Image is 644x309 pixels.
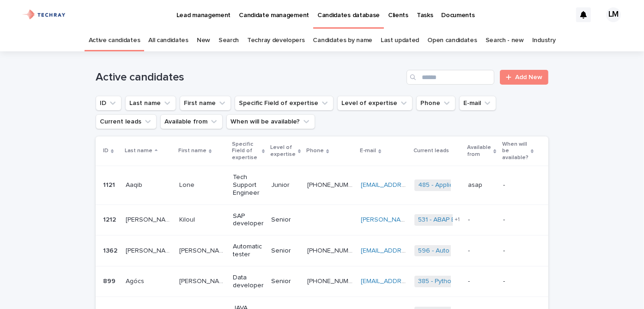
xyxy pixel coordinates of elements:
p: ID [103,146,109,156]
a: Search - new [486,30,524,51]
p: Tech Support Engineer [233,173,264,197]
button: E-mail [459,96,496,111]
p: - [503,278,534,285]
p: Available from [467,142,491,160]
a: [EMAIL_ADDRESS][DOMAIN_NAME] [361,247,465,254]
p: Junior [271,181,300,189]
img: xG6Muz3VQV2JDbePcW7p [18,6,70,24]
span: + 1 [455,217,460,222]
p: 1121 [103,179,117,189]
p: E-mail [360,146,376,156]
p: First name [178,146,207,156]
button: ID [96,96,122,111]
button: Specific Field of expertise [235,96,334,111]
p: asap [468,179,484,189]
a: 596 - Auto tester-Senior [418,247,491,255]
p: Level of expertise [270,142,296,160]
a: [PHONE_NUMBER] [307,182,362,188]
tr: 13621362 [PERSON_NAME][PERSON_NAME] [PERSON_NAME][PERSON_NAME] Automatic testerSenior[PHONE_NUMBE... [96,235,548,266]
a: Last updated [381,30,419,51]
button: Current leads [96,114,157,129]
p: 1362 [103,245,119,255]
button: Available from [160,114,223,129]
p: Current leads [413,146,449,156]
p: [PERSON_NAME] [126,245,174,255]
p: - [503,181,534,189]
p: - [468,276,472,285]
button: When will be available? [226,114,315,129]
h1: Active candidates [96,71,403,84]
a: All candidates [148,30,188,51]
button: Last name [125,96,176,111]
p: Data developer [233,274,264,290]
p: - [503,216,534,224]
tr: 899899 AgócsAgócs [PERSON_NAME][PERSON_NAME] Data developerSenior[PHONE_NUMBER] [EMAIL_ADDRESS][D... [96,266,548,297]
p: Senior [271,216,300,224]
a: [EMAIL_ADDRESS][DOMAIN_NAME] [361,182,465,188]
p: - [468,214,472,224]
button: Phone [416,96,456,111]
tr: 12121212 [PERSON_NAME][PERSON_NAME] KiloulKiloul SAP developerSenior [PERSON_NAME][EMAIL_ADDRESS]... [96,204,548,235]
p: Senior [271,247,300,255]
a: [PERSON_NAME][EMAIL_ADDRESS][DOMAIN_NAME] [361,216,516,223]
p: When will be available? [502,139,529,163]
a: Techray developers [247,30,304,51]
input: Search [407,70,494,85]
a: 485 - Application Support Engineer (SAP MOM) -Medior [418,181,581,189]
p: [PERSON_NAME] [126,214,174,224]
p: SAP developer [233,212,264,228]
p: Phone [306,146,324,156]
div: LM [606,7,621,22]
p: 1212 [103,214,118,224]
a: [PHONE_NUMBER] [307,247,362,254]
p: Specific Field of expertise [232,139,260,163]
p: Automatic tester [233,243,264,259]
a: Active candidates [89,30,140,51]
button: Level of expertise [337,96,413,111]
p: [PERSON_NAME] [179,245,227,255]
p: 899 [103,276,117,285]
p: - [503,247,534,255]
p: Lone [179,179,196,189]
a: Add New [500,70,548,85]
tr: 11211121 AaqibAaqib LoneLone Tech Support EngineerJunior[PHONE_NUMBER] [EMAIL_ADDRESS][DOMAIN_NAM... [96,166,548,204]
p: Last name [125,146,152,156]
p: - [468,245,472,255]
a: New [197,30,210,51]
a: Candidates by name [313,30,372,51]
p: Aaqib [126,179,144,189]
a: 385 - Python fejlesztő (medior/senior)-Medior [418,278,552,285]
p: Senior [271,278,300,285]
a: Industry [532,30,556,51]
p: Kiloul [179,214,197,224]
button: First name [180,96,231,111]
a: 531 - ABAP Entwickler Berater-Senior [418,216,527,224]
span: Add New [515,74,542,80]
p: [PERSON_NAME] [179,276,227,285]
a: Search [219,30,239,51]
p: Agócs [126,276,146,285]
a: [PHONE_NUMBER] [307,278,362,284]
a: [EMAIL_ADDRESS][DOMAIN_NAME] [361,278,465,284]
a: Open candidates [427,30,477,51]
